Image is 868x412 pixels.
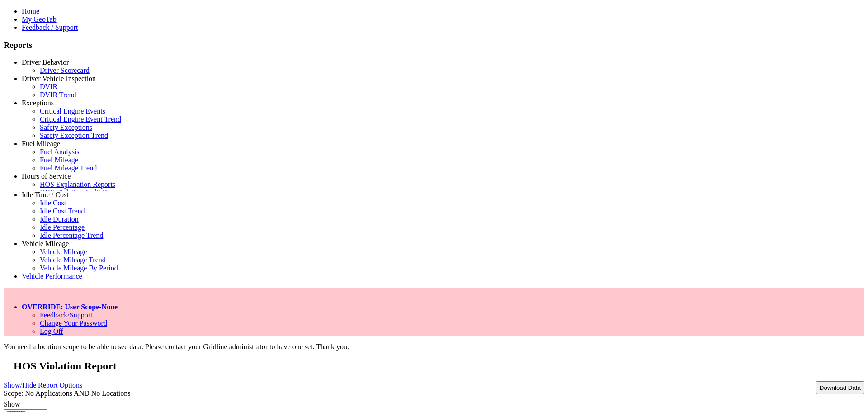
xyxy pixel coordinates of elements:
a: Safety Exceptions [40,123,92,131]
a: Change Your Password [40,319,107,327]
a: Driver Vehicle Inspection [22,75,96,82]
a: Safety Exception Trend [40,132,108,139]
a: Feedback/Support [40,311,92,319]
a: Vehicle Mileage [22,240,69,247]
a: Fuel Mileage [22,140,60,147]
a: Idle Cost Trend [40,207,85,215]
button: Download Data [816,381,864,394]
a: Idle Percentage [40,223,85,231]
a: Show/Hide Report Options [4,379,82,391]
a: Critical Engine Event Trend [40,115,121,123]
a: Fuel Mileage [40,156,78,164]
a: My GeoTab [22,15,57,23]
a: Vehicle Mileage [40,248,87,256]
h2: HOS Violation Report [14,360,864,372]
a: Home [22,7,39,15]
div: You need a location scope to be able to see data. Please contact your Gridline administrator to h... [4,343,864,351]
a: HOS Explanation Reports [40,180,115,188]
a: Driver Scorecard [40,66,90,74]
a: Idle Percentage Trend [40,232,103,239]
a: Critical Engine Events [40,107,105,115]
a: Driver Behavior [22,58,69,66]
a: Feedback / Support [22,24,78,31]
a: Vehicle Performance [22,272,82,280]
a: Log Off [40,327,63,335]
h3: Reports [4,40,864,50]
a: Idle Time / Cost [22,191,69,199]
a: Fuel Analysis [40,148,80,156]
a: Fuel Mileage Trend [40,164,97,172]
a: OVERRIDE: User Scope-None [22,303,118,311]
label: Show [4,400,20,408]
a: DVIR [40,83,57,90]
span: Scope: No Applications AND No Locations [4,389,130,397]
a: Idle Duration [40,215,79,223]
a: Exceptions [22,99,54,107]
a: HOS Violation Audit Reports [40,189,125,196]
a: Idle Cost [40,199,66,207]
a: Vehicle Mileage Trend [40,256,106,264]
a: DVIR Trend [40,91,76,99]
a: Hours of Service [22,172,71,180]
a: Vehicle Mileage By Period [40,264,118,272]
